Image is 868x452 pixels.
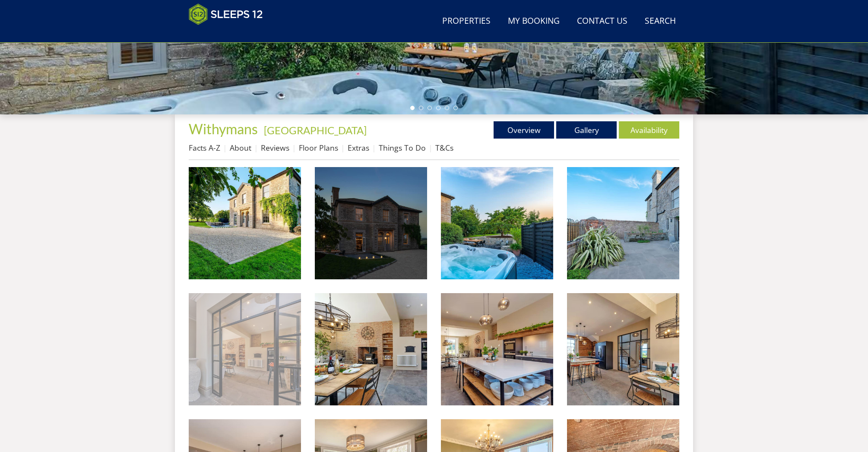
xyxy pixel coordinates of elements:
[299,142,338,153] a: Floor Plans
[567,293,679,405] img: Withymans - On-trend interiors bring style to your group stay
[260,124,367,136] span: -
[494,121,554,139] a: Overview
[189,120,258,137] span: Withymans
[189,167,301,279] img: Withymans - Large group holiday house with a hot tub In Somerset
[556,121,617,139] a: Gallery
[379,142,426,153] a: Things To Do
[441,293,553,405] img: Withymans - A great place to stay for birthdays and anniversaries with your nearest and dearest
[439,12,494,31] a: Properties
[315,167,427,279] img: Withymans - Dog friendly holidays in Somerset for up to 14 guests
[315,293,427,405] img: Withymans - The large kitchen-dining room is perfect for happy gatherings
[348,142,369,153] a: Extras
[567,167,679,279] img: Withymans - Enjoy morning coffee in the courtyard at the back of the house
[435,142,453,153] a: T&Cs
[619,121,679,139] a: Availability
[189,142,220,153] a: Facts A-Z
[641,12,679,31] a: Search
[230,142,251,153] a: About
[504,12,563,31] a: My Booking
[184,30,275,38] iframe: Customer reviews powered by Trustpilot
[261,142,289,153] a: Reviews
[441,167,553,279] img: Withymans - Sleeps 12+2, with a private hot tub
[189,293,301,405] img: Withymans - Modern interiors and original character combine in this large group holiday house
[189,3,263,25] img: Sleeps 12
[264,124,367,136] a: [GEOGRAPHIC_DATA]
[573,12,631,31] a: Contact Us
[189,120,260,137] a: Withymans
